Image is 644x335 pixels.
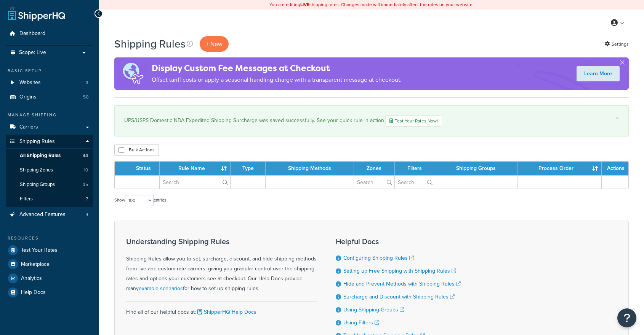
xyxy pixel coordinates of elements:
li: Shipping Groups [6,178,93,192]
span: Carriers [19,124,38,130]
input: Search [354,176,394,189]
h3: Understanding Shipping Rules [126,237,317,246]
th: Zones [354,162,394,175]
a: Test Your Rates Now! [385,115,442,127]
input: Search [160,176,230,189]
th: Shipping Groups [435,162,517,175]
p: Offset tariff costs or apply a seasonal handling charge with a transparent message at checkout. [152,75,402,85]
a: Marketplace [6,257,93,271]
a: Configuring Shipping Rules [343,254,414,262]
a: × [616,115,619,121]
li: Origins [6,90,93,104]
th: Shipping Methods [266,162,354,175]
th: Process Order [517,162,602,175]
select: Showentries [125,195,154,206]
li: All Shipping Rules [6,149,93,163]
span: 3 [86,79,88,86]
div: UPS/USPS Domestic NDA Expedited Shipping Surcharge was saved successfully. See your quick rule in... [124,115,619,127]
span: Analytics [21,275,42,282]
a: Filters 7 [6,192,93,206]
a: ShipperHQ Help Docs [196,308,256,316]
div: Resources [6,235,93,241]
th: Type [231,162,266,175]
a: Shipping Rules [6,135,93,149]
h1: Shipping Rules [114,37,186,51]
a: example scenarios [139,284,183,292]
a: Setting up Free Shipping with Shipping Rules [343,267,456,275]
a: All Shipping Rules 44 [6,149,93,163]
span: 44 [83,152,88,159]
li: Filters [6,192,93,206]
li: Shipping Zones [6,163,93,177]
li: Websites [6,76,93,90]
span: Advanced Features [19,211,66,218]
th: Actions [602,162,628,175]
button: Open Resource Center [617,308,636,327]
a: ShipperHQ Home [8,6,65,21]
span: Marketplace [21,261,50,268]
span: Shipping Groups [20,181,55,188]
a: Shipping Groups 35 [6,178,93,192]
a: Surcharge and Discount with Shipping Rules [343,293,455,301]
a: Settings [605,39,629,49]
a: Advanced Features 4 [6,208,93,222]
th: Filters [395,162,435,175]
span: 7 [86,196,88,202]
span: Test Your Rates [21,247,58,254]
span: Dashboard [19,30,45,37]
h4: Display Custom Fee Messages at Checkout [152,62,402,75]
div: Shipping Rules allow you to set, surcharge, discount, and hide shipping methods from live and cus... [126,237,317,294]
a: Carriers [6,120,93,134]
span: Help Docs [21,289,46,296]
a: Test Your Rates [6,243,93,257]
a: Dashboard [6,27,93,41]
a: Websites 3 [6,76,93,90]
span: Origins [19,94,37,100]
span: Shipping Zones [20,167,53,173]
a: Shipping Zones 10 [6,163,93,177]
span: 10 [84,167,88,173]
a: Help Docs [6,286,93,299]
a: Learn More [577,66,620,81]
button: Bulk Actions [114,144,159,156]
span: All Shipping Rules [20,152,61,159]
span: Scope: Live [19,49,46,56]
li: Shipping Rules [6,135,93,207]
img: duties-banner-06bc72dcb5fe05cb3f9472aba00be2ae8eb53ab6f0d8bb03d382ba314ac3c341.png [114,57,152,90]
th: Status [127,162,160,175]
div: Find all of our helpful docs at: [126,301,317,317]
span: Shipping Rules [19,138,55,145]
span: Websites [19,79,41,86]
input: Search [395,176,435,189]
p: + New [200,36,229,52]
div: Basic Setup [6,68,93,74]
th: Rule Name [160,162,231,175]
a: Origins 50 [6,90,93,104]
div: Manage Shipping [6,112,93,118]
span: 35 [83,181,88,188]
li: Advanced Features [6,208,93,222]
h3: Helpful Docs [336,237,461,246]
a: Using Filters [343,319,379,327]
span: 50 [83,94,88,100]
b: LIVE [300,1,309,8]
a: Hide and Prevent Methods with Shipping Rules [343,280,461,288]
a: Analytics [6,271,93,285]
a: Using Shipping Groups [343,306,404,314]
label: Show entries [114,195,166,206]
span: Filters [20,196,33,202]
span: 4 [86,211,88,218]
